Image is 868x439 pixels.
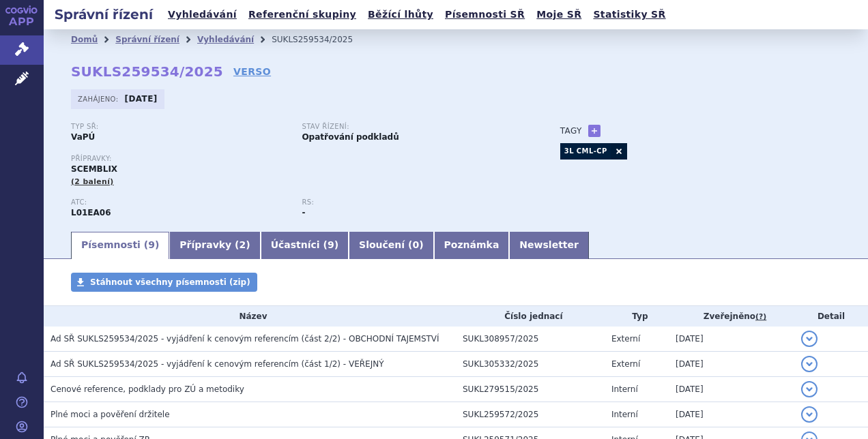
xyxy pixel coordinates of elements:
[560,143,611,160] a: 3L CML-CP
[261,232,349,259] a: Účastníci (9)
[125,94,158,104] strong: [DATE]
[71,198,288,207] p: ATC:
[589,5,669,24] a: Statistiky SŘ
[71,63,223,80] strong: SUKLS259534/2025
[272,29,371,50] li: SUKLS259534/2025
[50,334,439,344] span: Ad SŘ SUKLS259534/2025 - vyjádření k cenovým referencím (část 2/2) - OBCHODNÍ TAJEMSTVÍ
[755,312,766,322] abbr: (?)
[669,377,794,402] td: [DATE]
[605,306,669,327] th: Typ
[44,306,456,327] th: Název
[90,277,250,287] span: Stáhnout všechny písemnosti (zip)
[434,232,510,259] a: Poznámka
[328,239,334,250] span: 9
[71,132,95,142] strong: VaPÚ
[412,239,419,250] span: 0
[669,306,794,327] th: Zveřejněno
[115,35,179,44] a: Správní řízení
[611,334,640,344] span: Externí
[588,125,601,137] a: +
[794,306,868,327] th: Detail
[71,273,257,292] a: Stáhnout všechny písemnosti (zip)
[669,327,794,352] td: [DATE]
[71,35,98,44] a: Domů
[349,232,433,259] a: Sloučení (0)
[302,123,519,131] p: Stav řízení:
[801,331,818,347] button: detail
[364,5,437,24] a: Běžící lhůty
[509,232,589,259] a: Newsletter
[302,208,305,217] strong: -
[71,208,111,217] strong: ASCIMINIB
[71,164,117,174] span: SCEMBLIX
[441,5,529,24] a: Písemnosti SŘ
[456,377,605,402] td: SUKL279515/2025
[611,359,640,369] span: Externí
[456,306,605,327] th: Číslo jednací
[78,93,121,104] span: Zahájeno:
[71,123,288,131] p: Typ SŘ:
[532,5,585,24] a: Moje SŘ
[611,410,638,419] span: Interní
[801,356,818,372] button: detail
[240,239,246,250] span: 2
[669,402,794,427] td: [DATE]
[148,239,155,250] span: 9
[71,155,533,163] p: Přípravky:
[801,406,818,423] button: detail
[302,132,399,142] strong: Opatřování podkladů
[611,384,638,394] span: Interní
[801,381,818,397] button: detail
[456,402,605,427] td: SUKL259572/2025
[233,65,271,78] a: VERSO
[44,5,164,24] h2: Správní řízení
[456,352,605,377] td: SUKL305332/2025
[71,232,169,259] a: Písemnosti (9)
[50,359,384,369] span: Ad SŘ SUKLS259534/2025 - vyjádření k cenovým referencím (část 1/2) - VEŘEJNÝ
[456,327,605,352] td: SUKL308957/2025
[169,232,260,259] a: Přípravky (2)
[244,5,360,24] a: Referenční skupiny
[669,352,794,377] td: [DATE]
[50,410,170,419] span: Plné moci a pověření držitele
[71,177,114,186] span: (2 balení)
[302,198,519,207] p: RS:
[197,35,254,44] a: Vyhledávání
[164,5,241,24] a: Vyhledávání
[560,123,582,139] h3: Tagy
[50,384,244,394] span: Cenové reference, podklady pro ZÚ a metodiky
